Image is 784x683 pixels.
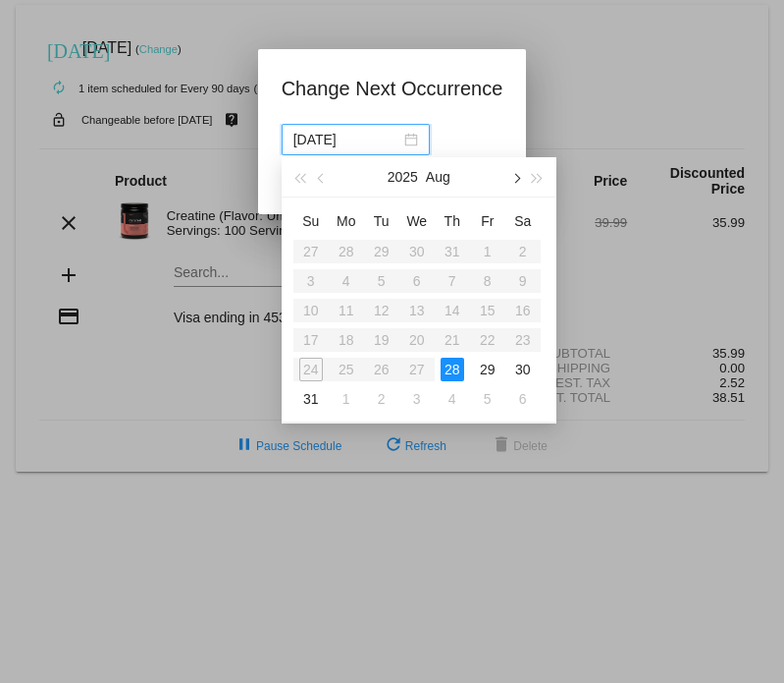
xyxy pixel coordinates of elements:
[293,205,329,237] th: Sun
[470,205,505,237] th: Fri
[289,157,311,197] button: Last year (Control + left)
[335,387,358,411] div: 1
[299,387,323,411] div: 31
[293,384,329,414] td: 8/31/2025
[435,355,470,384] td: 8/28/2025
[511,358,535,381] div: 30
[329,205,364,237] th: Mon
[364,384,399,414] td: 9/2/2025
[399,205,435,237] th: Wed
[441,387,464,411] div: 4
[399,384,435,414] td: 9/3/2025
[511,387,535,411] div: 6
[505,355,541,384] td: 8/30/2025
[470,355,505,384] td: 8/29/2025
[282,73,503,104] h1: Change Next Occurrence
[476,387,499,411] div: 5
[505,205,541,237] th: Sat
[388,157,418,197] button: 2025
[364,205,399,237] th: Tue
[526,157,548,197] button: Next year (Control + right)
[441,358,464,381] div: 28
[329,384,364,414] td: 9/1/2025
[370,387,393,411] div: 2
[470,384,505,414] td: 9/5/2025
[505,384,541,414] td: 9/6/2025
[504,157,526,197] button: Next month (PageDown)
[435,205,470,237] th: Thu
[435,384,470,414] td: 9/4/2025
[476,358,499,381] div: 29
[311,157,333,197] button: Previous month (PageUp)
[405,387,429,411] div: 3
[293,129,400,150] input: Select date
[426,157,450,197] button: Aug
